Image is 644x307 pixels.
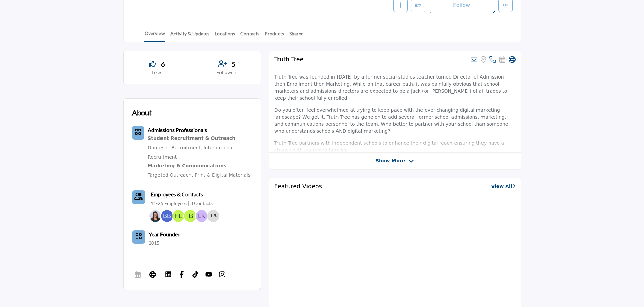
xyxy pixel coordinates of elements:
[148,128,207,133] a: Admissions Professionals
[161,59,165,69] span: 6
[151,191,203,197] b: Employees & Contacts
[165,271,172,278] img: LinkedIn
[149,240,159,246] p: 2015
[148,145,202,150] a: Domestic Recruitment,
[184,210,196,222] img: Irecka B.
[148,134,253,143] a: Student Recruitment & Outreach
[132,126,145,140] button: Category Icon
[195,172,251,178] a: Print & Digital Materials
[144,30,165,42] a: Overview
[214,30,235,42] a: Locations
[148,172,193,178] a: Targeted Outreach,
[149,230,181,238] b: Year Founded
[274,56,303,63] h2: Truth Tree
[148,134,253,143] div: Expert financial management and support tailored to the specific needs of educational institutions.
[232,59,236,69] span: 5
[219,271,226,278] img: Instagram
[196,210,208,222] img: Lael K.
[132,107,152,118] h2: About
[274,106,516,135] p: Do you often feel overwhelmed at trying to keep pace with the ever-changing digital marketing lan...
[491,183,515,190] a: View All
[202,69,253,76] p: Followers
[289,30,304,42] a: Shared
[151,200,213,207] a: 11-25 Employees | 8 Contacts
[132,230,145,244] button: No of member icon
[172,210,184,222] img: Hillary L.
[148,162,253,171] a: Marketing & Communications
[132,190,145,204] a: Link of redirect to contact page
[132,190,145,204] button: Contact-Employee Icon
[148,145,234,160] a: International Recruitment
[148,162,253,171] div: Cutting-edge software solutions designed to streamline educational processes and enhance learning.
[274,73,516,102] p: Truth Tree was founded in [DATE] by a former social studies teacher turned Director of Admission ...
[274,140,516,154] p: Truth Tree partners with independent schools to enhance their digital reach ensuring they have a ...
[240,30,260,42] a: Contacts
[376,157,405,164] span: Show More
[149,210,162,222] img: Missy S.
[264,30,284,42] a: Products
[161,210,173,222] img: Brianna B.
[274,183,322,190] h2: Featured Videos
[207,210,219,222] div: +3
[132,69,183,76] p: Likes
[151,190,203,198] a: Employees & Contacts
[170,30,210,42] a: Activity & Updates
[148,127,207,133] b: Admissions Professionals
[205,271,212,278] img: YouTube
[178,271,185,278] img: Facebook
[192,271,199,278] img: TikTok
